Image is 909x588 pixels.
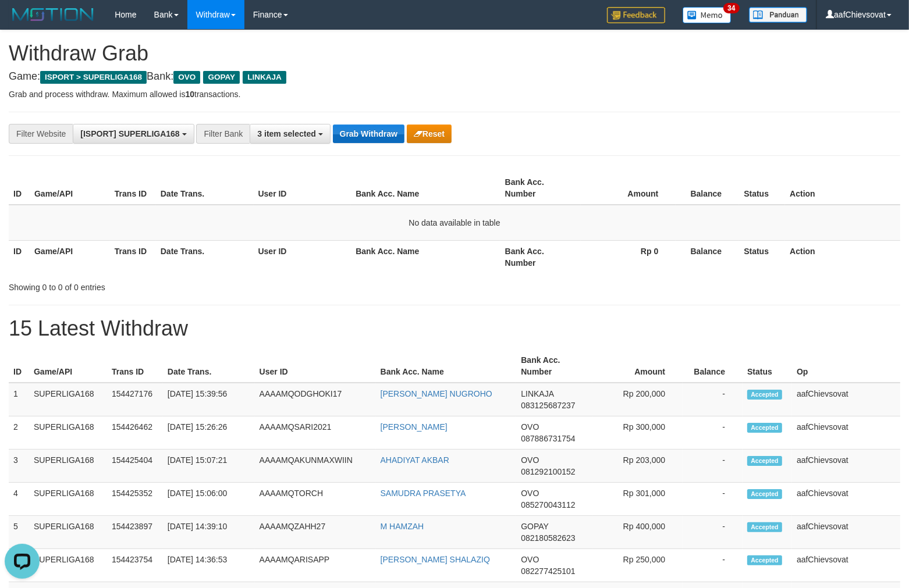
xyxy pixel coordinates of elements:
td: - [683,383,743,416]
th: ID [9,240,30,273]
button: [ISPORT] SUPERLIGA168 [73,124,194,144]
a: [PERSON_NAME] [381,422,448,432]
a: M HAMZAH [381,522,424,531]
p: Grab and process withdraw. Maximum allowed is transactions. [9,88,900,100]
span: 34 [723,3,739,13]
td: Rp 301,000 [592,483,683,516]
td: SUPERLIGA168 [29,549,107,582]
th: Game/API [29,350,107,383]
th: User ID [255,350,376,383]
img: panduan.png [749,7,807,23]
strong: 10 [185,90,194,99]
th: ID [9,172,30,205]
div: Showing 0 to 0 of 0 entries [9,277,370,293]
td: Rp 200,000 [592,383,683,416]
th: Date Trans. [163,350,255,383]
td: - [683,516,743,549]
td: AAAAMQTORCH [255,483,376,516]
td: AAAAMQZAHH27 [255,516,376,549]
th: Bank Acc. Name [351,172,500,205]
span: [ISPORT] SUPERLIGA168 [80,129,179,138]
td: aafChievsovat [792,483,900,516]
td: AAAAMQODGHOKI17 [255,383,376,416]
button: Grab Withdraw [333,124,404,143]
span: OVO [173,71,200,84]
span: Copy 082277425101 to clipboard [521,566,575,576]
th: Bank Acc. Number [516,350,592,383]
span: ISPORT > SUPERLIGA168 [40,71,147,84]
span: GOPAY [203,71,240,84]
span: GOPAY [521,522,548,531]
span: Copy 085270043112 to clipboard [521,500,575,509]
td: 5 [9,516,29,549]
span: Copy 081292100152 to clipboard [521,467,575,476]
img: MOTION_logo.png [9,6,97,23]
th: Action [785,172,900,205]
td: SUPERLIGA168 [29,516,107,549]
a: [PERSON_NAME] SHALAZIQ [381,555,490,564]
span: OVO [521,455,539,465]
span: LINKAJA [521,389,553,398]
span: Accepted [747,489,782,499]
td: SUPERLIGA168 [29,416,107,450]
span: Accepted [747,522,782,532]
th: Status [739,240,785,273]
span: Accepted [747,456,782,466]
th: Bank Acc. Name [351,240,500,273]
td: No data available in table [9,205,900,241]
th: Balance [683,350,743,383]
th: ID [9,350,29,383]
td: aafChievsovat [792,549,900,582]
td: [DATE] 14:39:10 [163,516,255,549]
th: User ID [254,172,351,205]
th: Status [739,172,785,205]
th: Bank Acc. Number [500,240,581,273]
td: AAAAMQSARI2021 [255,416,376,450]
th: Game/API [30,240,110,273]
td: aafChievsovat [792,516,900,549]
td: 154425352 [107,483,163,516]
td: aafChievsovat [792,450,900,483]
img: Button%20Memo.svg [683,7,732,23]
td: [DATE] 15:06:00 [163,483,255,516]
button: Reset [407,124,452,143]
button: 3 item selected [250,124,330,144]
span: Copy 082180582623 to clipboard [521,533,575,543]
td: [DATE] 15:39:56 [163,383,255,416]
h1: 15 Latest Withdraw [9,317,900,340]
td: - [683,483,743,516]
td: - [683,549,743,582]
a: [PERSON_NAME] NUGROHO [381,389,492,398]
td: - [683,450,743,483]
td: SUPERLIGA168 [29,483,107,516]
th: Amount [592,350,683,383]
div: Filter Website [9,124,73,144]
td: [DATE] 15:26:26 [163,416,255,450]
span: Copy 083125687237 to clipboard [521,401,575,410]
h4: Game: Bank: [9,71,900,83]
td: 154423897 [107,516,163,549]
span: OVO [521,422,539,432]
h1: Withdraw Grab [9,42,900,65]
th: Op [792,350,900,383]
td: Rp 300,000 [592,416,683,450]
td: SUPERLIGA168 [29,450,107,483]
span: Accepted [747,555,782,565]
td: Rp 203,000 [592,450,683,483]
span: OVO [521,489,539,498]
th: Status [743,350,792,383]
td: 154427176 [107,383,163,416]
td: SUPERLIGA168 [29,383,107,416]
td: 2 [9,416,29,450]
td: aafChievsovat [792,383,900,416]
th: Balance [676,240,739,273]
th: Balance [676,172,739,205]
td: [DATE] 15:07:21 [163,450,255,483]
a: AHADIYAT AKBAR [381,455,449,465]
th: Rp 0 [581,240,676,273]
th: Trans ID [110,240,156,273]
th: Amount [581,172,676,205]
button: Open LiveChat chat widget [5,5,40,40]
td: [DATE] 14:36:53 [163,549,255,582]
span: 3 item selected [257,129,315,138]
